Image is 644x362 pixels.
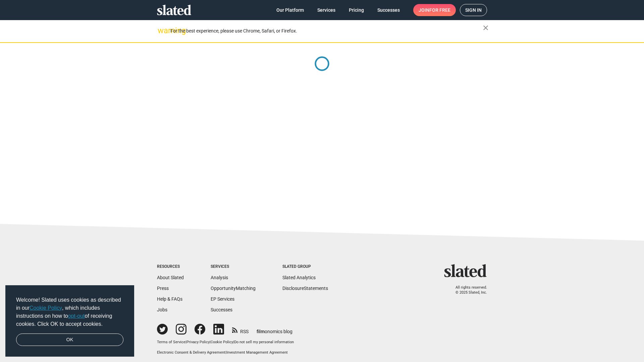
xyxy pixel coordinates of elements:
[343,4,369,16] a: Pricing
[211,275,228,280] a: Analysis
[419,4,450,16] span: Join
[282,275,316,280] a: Slated Analytics
[271,4,309,16] a: Our Platform
[225,350,226,355] span: |
[377,4,400,16] span: Successes
[157,340,185,344] a: Terms of Service
[482,24,490,32] mat-icon: close
[68,313,85,319] a: opt-out
[16,334,123,346] a: dismiss cookie message
[257,329,265,334] span: film
[157,296,182,302] a: Help & FAQs
[413,4,456,16] a: Joinfor free
[226,350,288,355] a: Investment Management Agreement
[211,340,233,344] a: Cookie Policy
[232,324,249,335] a: RSS
[157,307,167,312] a: Jobs
[157,350,225,355] a: Electronic Consent & Delivery Agreement
[257,323,292,335] a: filmonomics blog
[317,4,335,16] span: Services
[210,340,211,344] span: |
[282,264,328,269] div: Slated Group
[158,26,166,35] mat-icon: warning
[5,285,134,357] div: cookieconsent
[211,264,256,269] div: Services
[157,264,184,269] div: Resources
[234,340,294,345] button: Do not sell my personal information
[465,4,482,16] span: Sign in
[30,305,62,311] a: Cookie Policy
[349,4,364,16] span: Pricing
[282,286,328,291] a: DisclosureStatements
[185,340,186,344] span: |
[211,307,232,312] a: Successes
[211,296,234,302] a: EP Services
[157,286,169,291] a: Press
[157,275,184,280] a: About Slated
[460,4,487,16] a: Sign in
[448,285,487,295] p: All rights reserved. © 2025 Slated, Inc.
[211,286,256,291] a: OpportunityMatching
[186,340,210,344] a: Privacy Policy
[312,4,341,16] a: Services
[233,340,234,344] span: |
[372,4,405,16] a: Successes
[170,26,483,36] div: For the best experience, please use Chrome, Safari, or Firefox.
[276,4,304,16] span: Our Platform
[16,296,123,328] span: Welcome! Slated uses cookies as described in our , which includes instructions on how to of recei...
[429,4,450,16] span: for free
